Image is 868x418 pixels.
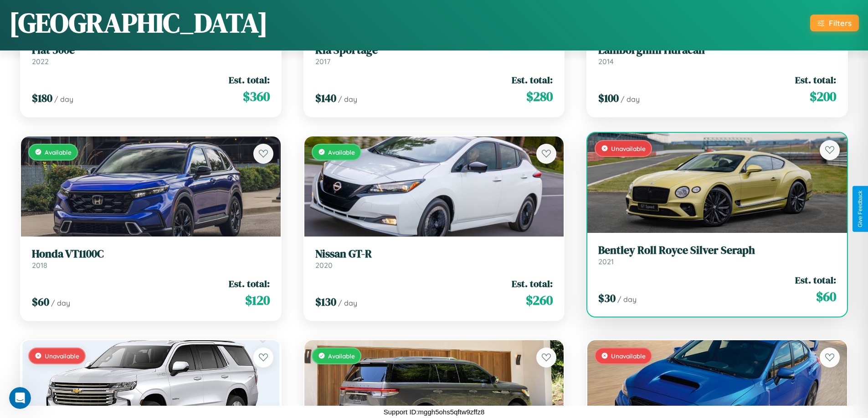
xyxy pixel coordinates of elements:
[328,352,355,360] span: Available
[611,352,646,360] span: Unavailable
[598,244,836,266] a: Bentley Roll Royce Silver Seraph2021
[621,95,640,104] span: / day
[32,261,47,270] span: 2018
[229,73,270,86] span: Est. total:
[32,294,49,309] span: $ 60
[795,73,836,86] span: Est. total:
[598,57,614,66] span: 2014
[315,44,553,57] h3: Kia Sportage
[795,273,836,287] span: Est. total:
[857,191,863,227] div: Give Feedback
[45,148,72,156] span: Available
[315,57,330,66] span: 2017
[32,247,270,270] a: Honda VT1100C2018
[512,277,553,290] span: Est. total:
[54,95,73,104] span: / day
[315,247,553,261] h3: Nissan GT-R
[598,44,836,57] h3: Lamborghini Huracan
[617,295,637,304] span: / day
[810,15,859,31] button: Filters
[315,44,553,66] a: Kia Sportage2017
[51,298,70,307] span: / day
[32,44,270,57] h3: Fiat 500e
[315,261,333,270] span: 2020
[512,73,553,86] span: Est. total:
[598,291,616,306] span: $ 30
[598,91,619,106] span: $ 100
[245,291,270,309] span: $ 120
[315,294,336,309] span: $ 130
[338,298,357,307] span: / day
[315,91,336,106] span: $ 140
[816,287,836,306] span: $ 60
[32,57,49,66] span: 2022
[829,18,852,28] div: Filters
[598,257,614,266] span: 2021
[315,247,553,270] a: Nissan GT-R2020
[526,291,553,309] span: $ 260
[32,247,270,261] h3: Honda VT1100C
[32,91,52,106] span: $ 180
[328,148,355,156] span: Available
[229,277,270,290] span: Est. total:
[598,44,836,66] a: Lamborghini Huracan2014
[9,387,31,409] iframe: Intercom live chat
[526,87,553,106] span: $ 280
[598,244,836,257] h3: Bentley Roll Royce Silver Seraph
[32,44,270,66] a: Fiat 500e2022
[243,87,270,106] span: $ 360
[384,406,485,418] p: Support ID: mggh5ohs5qftw9zffz8
[810,87,836,106] span: $ 200
[611,145,646,152] span: Unavailable
[9,4,268,41] h1: [GEOGRAPHIC_DATA]
[338,95,357,104] span: / day
[45,352,79,360] span: Unavailable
